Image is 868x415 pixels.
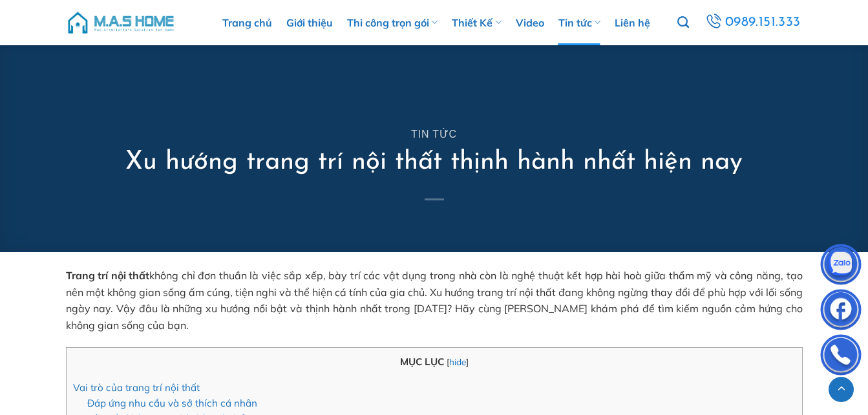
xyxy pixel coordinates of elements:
h1: Xu hướng trang trí nội thất thịnh hành nhất hiện nay [125,145,743,179]
a: Đáp ứng nhu cầu và sở thích cá nhân [87,397,257,409]
p: MỤC LỤC [73,354,796,370]
p: không chỉ đơn thuần là việc sắp xếp, bày trí các vật dụng trong nhà còn là nghệ thuật kết hợp hài... [66,268,803,334]
strong: Trang trí nội thất [66,269,150,282]
a: Tin tức [411,129,457,140]
img: Facebook [821,292,860,331]
img: M.A.S HOME – Tổng Thầu Thiết Kế Và Xây Nhà Trọn Gói [66,3,176,42]
span: ] [466,356,469,367]
a: Lên đầu trang [829,377,854,402]
a: Vai trò của trang trí nội thất [73,381,200,394]
img: Phone [821,337,860,376]
img: Zalo [821,247,860,286]
a: 0989.151.333 [703,11,802,34]
span: [ [447,356,449,367]
span: 0989.151.333 [725,12,801,34]
a: hide [449,356,466,367]
a: Tìm kiếm [677,9,689,36]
